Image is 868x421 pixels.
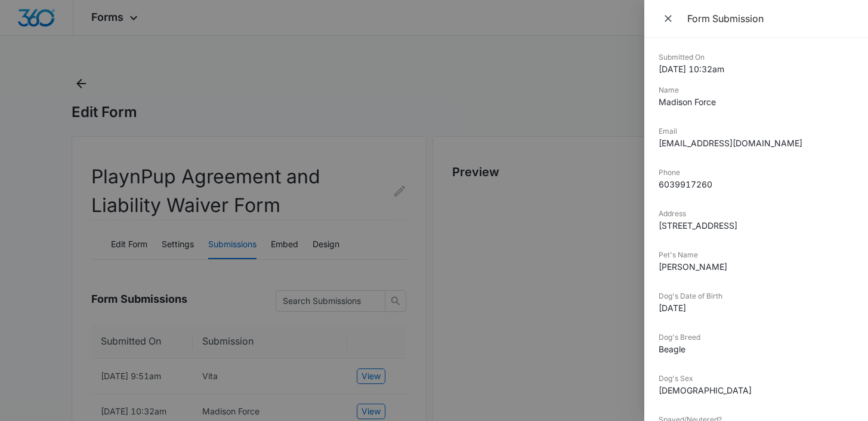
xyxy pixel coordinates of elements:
[662,10,677,27] span: Close
[659,85,854,96] dt: Name
[659,302,854,314] dd: [DATE]
[659,52,854,63] dt: Submitted On
[659,178,854,190] dd: 6039917260
[659,167,854,178] dt: Phone
[659,96,854,108] dd: Madison Force
[659,219,854,232] dd: [STREET_ADDRESS]
[659,126,854,137] dt: Email
[659,137,854,149] dd: [EMAIL_ADDRESS][DOMAIN_NAME]
[659,343,854,355] dd: Beagle
[659,332,854,343] dt: Dog's Breed
[659,208,854,219] dt: Address
[659,250,854,260] dt: Pet's Name
[659,260,854,273] dd: [PERSON_NAME]
[659,10,680,27] button: Close
[659,291,854,302] dt: Dog's Date of Birth
[659,373,854,384] dt: Dog's Sex
[687,12,854,25] div: Form Submission
[659,63,854,75] dd: [DATE] 10:32am
[659,384,854,397] dd: [DEMOGRAPHIC_DATA]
